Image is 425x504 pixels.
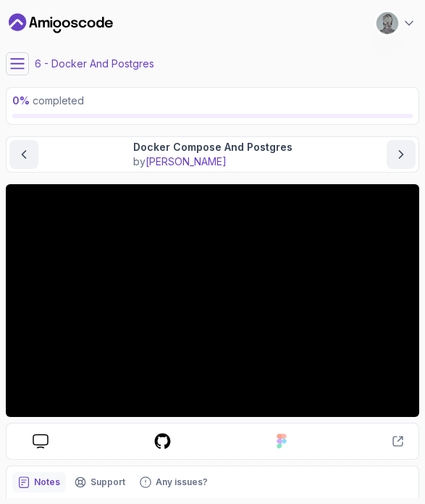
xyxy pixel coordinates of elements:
button: next content [387,140,416,169]
p: Docker Compose And Postgres [133,140,293,154]
p: Notes [34,476,60,488]
p: Support [91,476,125,488]
span: 0 % [12,94,30,107]
a: course repo [142,432,183,450]
a: Dashboard [9,12,113,35]
button: Support button [69,472,131,492]
iframe: 5 - Docker Compose and Postgres [6,184,419,417]
p: by [133,154,293,169]
button: user profile image [376,12,416,35]
p: 6 - Docker And Postgres [35,57,154,71]
button: notes button [12,472,66,492]
span: [PERSON_NAME] [146,155,227,168]
img: user profile image [376,12,398,34]
span: completed [12,94,84,107]
button: Feedback button [134,472,214,492]
p: Any issues? [156,476,208,488]
a: course slides [21,434,60,449]
button: previous content [9,140,38,169]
